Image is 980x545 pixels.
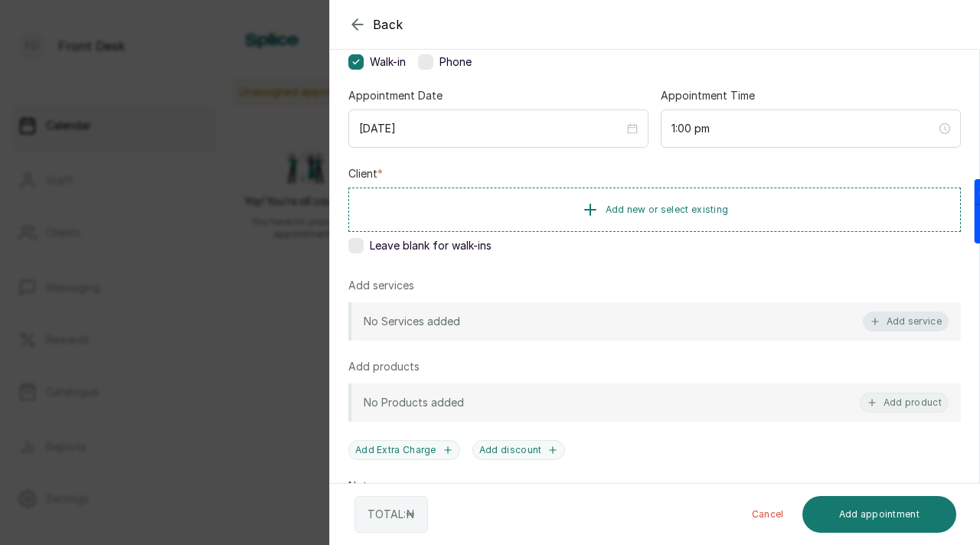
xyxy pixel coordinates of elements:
[860,393,949,413] button: Add product
[606,204,729,216] span: Add new or select existing
[348,278,414,293] p: Add services
[740,496,796,533] button: Cancel
[348,188,961,232] button: Add new or select existing
[348,359,420,374] p: Add products
[661,88,755,103] label: Appointment Time
[370,54,406,70] span: Walk-in
[472,440,566,460] button: Add discount
[348,440,460,460] button: Add Extra Charge
[802,496,957,533] button: Add appointment
[863,312,949,331] button: Add service
[671,120,936,137] input: Select time
[348,88,443,103] label: Appointment Date
[348,166,383,181] label: Client
[364,314,460,329] p: No Services added
[370,238,492,253] span: Leave blank for walk-ins
[348,15,403,34] button: Back
[348,478,374,494] label: Note
[359,120,624,137] input: Select date
[439,54,472,70] span: Phone
[364,395,464,410] p: No Products added
[367,507,415,522] p: TOTAL: ₦
[373,15,403,34] span: Back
